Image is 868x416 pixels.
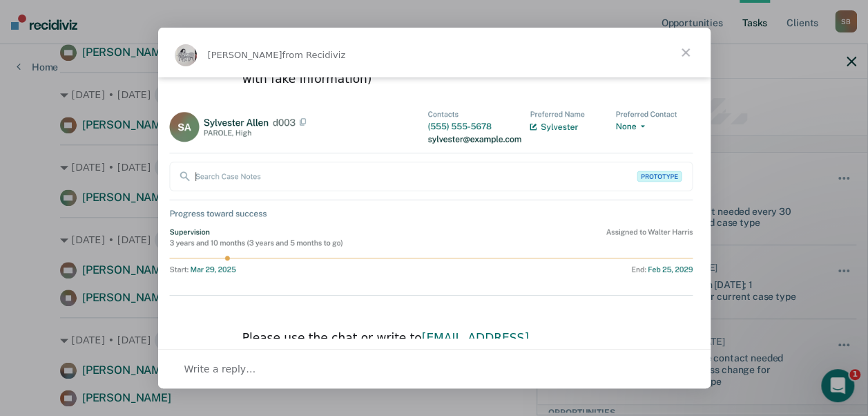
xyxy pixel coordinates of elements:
[158,349,711,388] div: Open conversation and reply
[661,28,711,77] span: Close
[208,50,282,60] span: [PERSON_NAME]
[175,44,197,66] img: Profile image for Kim
[184,360,256,378] span: Write a reply…
[242,330,626,363] div: Please use the chat or write to with any questions!
[282,50,346,60] span: from Recidiviz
